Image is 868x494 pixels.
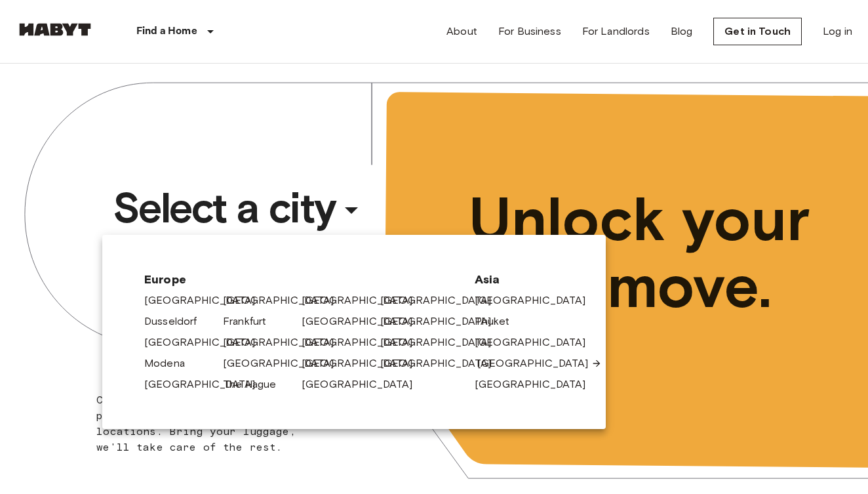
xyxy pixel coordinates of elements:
a: [GEOGRAPHIC_DATA] [475,377,599,392]
a: The Hague [223,377,289,392]
a: [GEOGRAPHIC_DATA] [475,293,599,308]
a: Dusseldorf [144,314,210,329]
a: [GEOGRAPHIC_DATA] [302,356,426,371]
a: [GEOGRAPHIC_DATA] [302,314,426,329]
a: Phuket [475,314,523,329]
a: [GEOGRAPHIC_DATA] [223,356,347,371]
span: Asia [475,272,564,287]
a: Frankfurt [223,314,279,329]
a: Modena [144,356,198,371]
a: [GEOGRAPHIC_DATA] [380,335,505,350]
a: [GEOGRAPHIC_DATA] [223,293,347,308]
a: [GEOGRAPHIC_DATA] [302,335,426,350]
a: [GEOGRAPHIC_DATA] [475,335,599,350]
a: [GEOGRAPHIC_DATA] [380,356,505,371]
a: [GEOGRAPHIC_DATA] [144,335,269,350]
a: [GEOGRAPHIC_DATA] [477,356,602,371]
a: [GEOGRAPHIC_DATA] [302,377,426,392]
a: [GEOGRAPHIC_DATA] [144,377,269,392]
a: [GEOGRAPHIC_DATA] [223,335,347,350]
span: Europe [144,272,454,287]
a: [GEOGRAPHIC_DATA] [144,293,269,308]
a: [GEOGRAPHIC_DATA] [380,314,505,329]
a: [GEOGRAPHIC_DATA] [302,293,426,308]
a: [GEOGRAPHIC_DATA] [380,293,505,308]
